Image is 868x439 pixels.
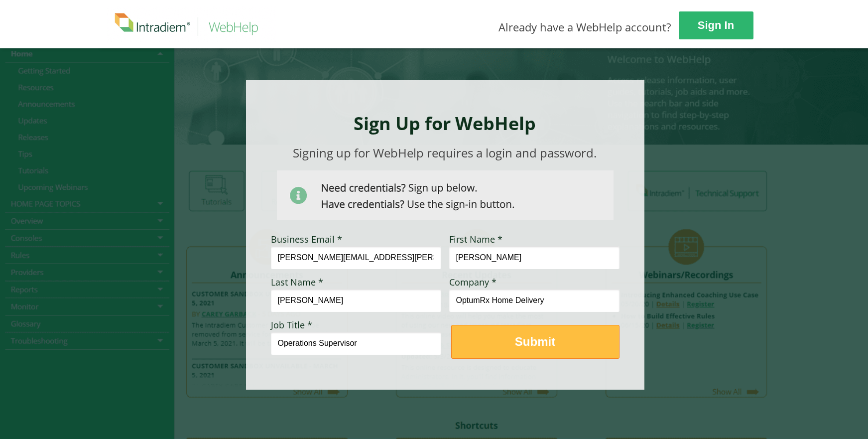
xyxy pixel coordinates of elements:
button: Submit [451,325,620,359]
span: Last Name * [271,276,323,288]
strong: Sign In [698,19,734,31]
span: First Name * [449,233,502,245]
strong: Sign Up for WebHelp [354,111,536,136]
span: Job Title * [271,319,312,331]
span: Signing up for WebHelp requires a login and password. [293,145,597,161]
span: Already have a WebHelp account? [498,19,671,34]
strong: Submit [515,335,555,348]
span: Company * [449,276,496,288]
a: Sign In [679,11,753,39]
span: Business Email * [271,233,342,245]
img: Need Credentials? Sign up below. Have Credentials? Use the sign-in button. [277,170,614,220]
